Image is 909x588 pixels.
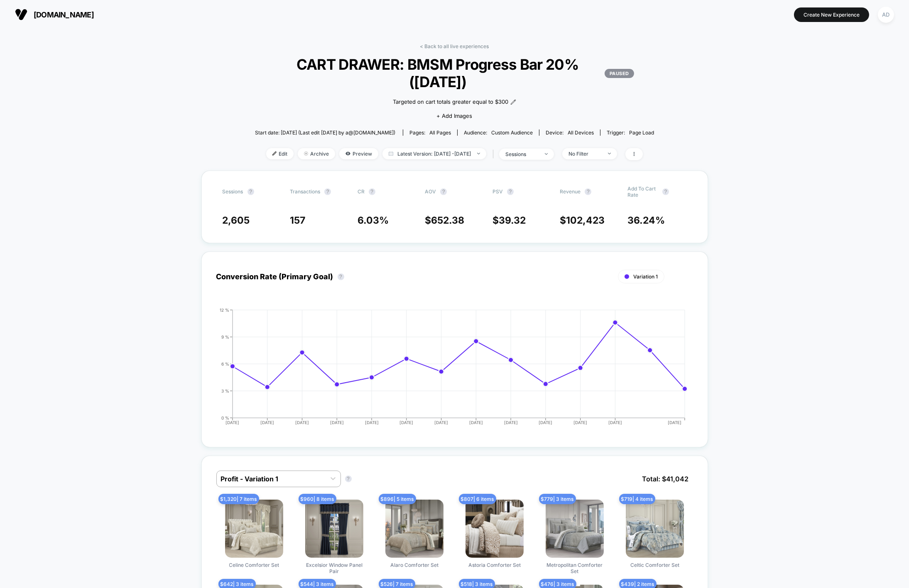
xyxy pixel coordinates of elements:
button: ? [585,188,591,195]
button: Create New Experience [794,7,869,22]
span: Total: $ 41,042 [638,471,693,487]
tspan: [DATE] [434,420,448,425]
span: Start date: [DATE] (Last edit [DATE] by a@[DOMAIN_NAME]) [255,129,395,136]
span: $ 960 | 8 items [299,494,336,504]
span: CART DRAWER: BMSM Progress Bar 20% ([DATE]) [275,56,634,90]
tspan: [DATE] [469,420,483,425]
tspan: 3 % [221,388,229,393]
tspan: [DATE] [573,420,587,425]
span: Transactions [290,188,320,195]
img: Alaro Comforter Set [385,500,443,558]
span: Alaro Comforter Set [390,562,439,568]
button: ? [369,188,375,195]
span: AOV [425,188,436,195]
tspan: [DATE] [539,420,552,425]
span: Edit [266,148,294,159]
span: Add To Cart Rate [627,185,658,198]
span: Astoria Comforter Set [468,562,521,568]
tspan: [DATE] [295,420,309,425]
span: Custom Audience [491,129,533,136]
span: [DOMAIN_NAME] [34,10,94,19]
span: $ [560,215,605,226]
img: Excelsior Window Panel Pair [305,500,363,558]
tspan: [DATE] [668,420,681,425]
span: 652.38 [431,215,464,226]
tspan: 0 % [221,415,229,420]
span: Preview [339,148,378,159]
span: Targeted on cart totals greater equal to $300 [393,98,508,106]
button: ? [662,188,669,195]
tspan: 12 % [220,307,229,312]
p: PAUSED [605,69,634,78]
tspan: [DATE] [226,420,240,425]
div: sessions [505,151,539,157]
tspan: 9 % [221,334,229,339]
span: $ [425,215,464,226]
span: 102,423 [566,215,605,226]
span: 36.24 % [627,215,665,226]
span: Celine Comforter Set [229,562,279,568]
img: Celtic Comforter Set [626,500,684,558]
div: Pages: [409,129,451,136]
button: [DOMAIN_NAME] [12,8,96,21]
span: Latest Version: [DATE] - [DATE] [382,148,486,159]
img: Metropolitan Comforter Set [546,500,604,558]
img: end [608,153,611,154]
span: | [490,148,499,160]
span: all devices [568,129,594,136]
img: Visually logo [15,8,27,21]
span: $ 1,320 | 7 items [218,494,259,504]
button: ? [440,188,447,195]
tspan: 6 % [221,361,229,366]
button: ? [507,188,514,195]
span: Metropolitan Comforter Set [544,562,606,574]
span: CR [358,188,365,195]
tspan: [DATE] [399,420,413,425]
span: 2,605 [223,215,250,226]
img: end [477,153,480,154]
tspan: [DATE] [608,420,622,425]
span: $ 779 | 3 items [539,494,576,504]
img: edit [272,151,277,156]
div: No Filter [568,151,602,157]
tspan: [DATE] [260,420,274,425]
div: AD [878,7,894,23]
button: ? [338,273,344,280]
span: $ [492,215,526,226]
span: Excelsior Window Panel Pair [303,562,365,574]
span: 39.32 [499,215,526,226]
div: Trigger: [607,129,654,136]
tspan: [DATE] [365,420,379,425]
span: Variation 1 [633,273,658,280]
span: 157 [290,215,305,226]
span: Page Load [629,129,654,136]
span: Revenue [560,188,581,195]
button: ? [247,188,254,195]
img: end [304,151,308,156]
a: < Back to all live experiences [420,43,489,49]
img: calendar [389,151,393,156]
span: 6.03 % [358,215,389,226]
span: + Add Images [436,112,472,119]
span: all pages [429,129,451,136]
div: CONVERSION_RATE [208,308,685,432]
tspan: [DATE] [504,420,518,425]
button: ? [345,476,352,482]
span: $ 719 | 4 items [619,494,655,504]
span: Celtic Comforter Set [630,562,679,568]
span: Sessions [223,188,243,195]
span: $ 807 | 6 items [459,494,496,504]
button: AD [875,6,897,23]
button: ? [324,188,331,195]
tspan: [DATE] [330,420,344,425]
span: Archive [298,148,335,159]
span: PSV [492,188,503,195]
span: $ 896 | 5 items [379,494,416,504]
img: end [545,153,548,155]
span: Device: [539,129,600,136]
img: Celine Comforter Set [225,500,283,558]
div: Audience: [464,129,533,136]
img: Astoria Comforter Set [466,500,524,558]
